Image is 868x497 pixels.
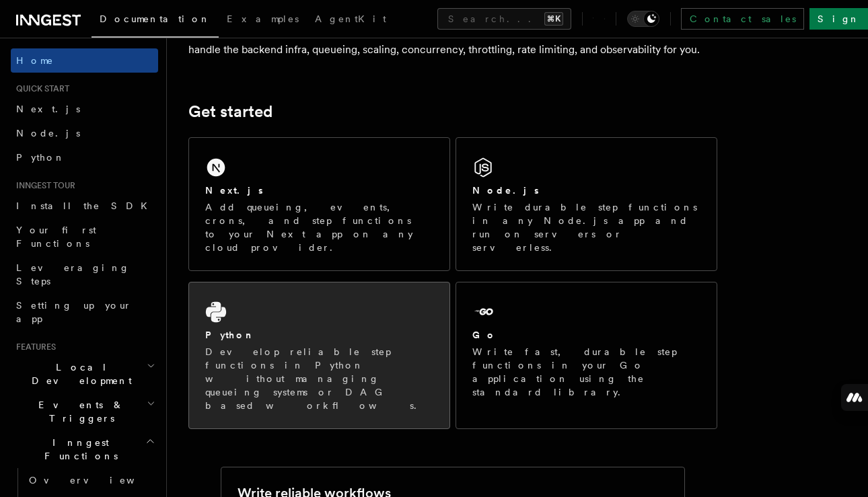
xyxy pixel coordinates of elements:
[11,256,158,293] a: Leveraging Steps
[205,345,433,412] p: Develop reliable step functions in Python without managing queueing systems or DAG based workflows.
[188,22,717,59] p: Write functions in TypeScript, Python or Go to power background and scheduled jobs, with steps bu...
[315,13,386,24] span: AgentKit
[472,328,497,342] h2: Go
[472,200,700,254] p: Write durable step functions in any Node.js app and run on servers or serverless.
[11,48,158,73] a: Home
[11,180,75,191] span: Inngest tour
[16,152,65,163] span: Python
[11,121,158,145] a: Node.js
[92,4,219,38] a: Documentation
[227,13,299,24] span: Examples
[437,8,571,30] button: Search...⌘K
[219,4,307,36] a: Examples
[627,11,659,27] button: Toggle dark mode
[205,200,433,254] p: Add queueing, events, crons, and step functions to your Next app on any cloud provider.
[24,468,158,492] a: Overview
[11,194,158,218] a: Install the SDK
[11,342,56,352] span: Features
[205,184,263,197] h2: Next.js
[11,83,69,94] span: Quick start
[188,282,450,429] a: PythonDevelop reliable step functions in Python without managing queueing systems or DAG based wo...
[11,430,158,468] button: Inngest Functions
[472,345,700,399] p: Write fast, durable step functions in your Go application using the standard library.
[16,54,54,67] span: Home
[16,225,96,249] span: Your first Functions
[11,218,158,256] a: Your first Functions
[11,360,147,387] span: Local Development
[11,398,147,425] span: Events & Triggers
[11,436,145,463] span: Inngest Functions
[307,4,394,36] a: AgentKit
[456,137,717,271] a: Node.jsWrite durable step functions in any Node.js app and run on servers or serverless.
[11,355,158,393] button: Local Development
[16,262,130,286] span: Leveraging Steps
[11,393,158,430] button: Events & Triggers
[16,300,132,324] span: Setting up your app
[11,293,158,331] a: Setting up your app
[681,8,804,30] a: Contact sales
[456,282,717,429] a: GoWrite fast, durable step functions in your Go application using the standard library.
[205,328,255,342] h2: Python
[16,104,80,114] span: Next.js
[188,102,273,121] a: Get started
[544,12,563,26] kbd: ⌘K
[16,128,80,139] span: Node.js
[188,137,450,271] a: Next.jsAdd queueing, events, crons, and step functions to your Next app on any cloud provider.
[100,13,211,24] span: Documentation
[472,184,539,197] h2: Node.js
[29,475,168,486] span: Overview
[11,97,158,121] a: Next.js
[16,200,155,211] span: Install the SDK
[11,145,158,169] a: Python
